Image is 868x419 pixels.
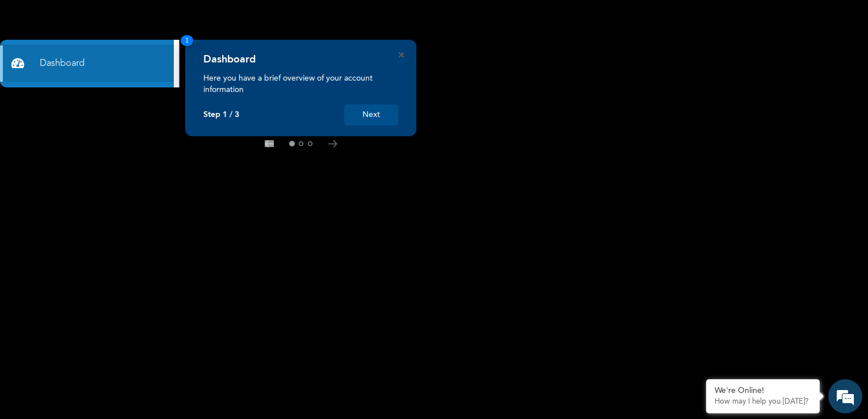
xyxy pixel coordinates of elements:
[203,110,239,120] p: Step 1 / 3
[715,397,811,407] p: How may I help you today?
[203,53,256,66] h4: Dashboard
[344,104,398,125] button: Next
[203,73,398,95] p: Here you have a brief overview of your account information
[399,52,404,57] button: Close
[181,35,193,46] span: 1
[715,386,811,396] div: We're Online!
